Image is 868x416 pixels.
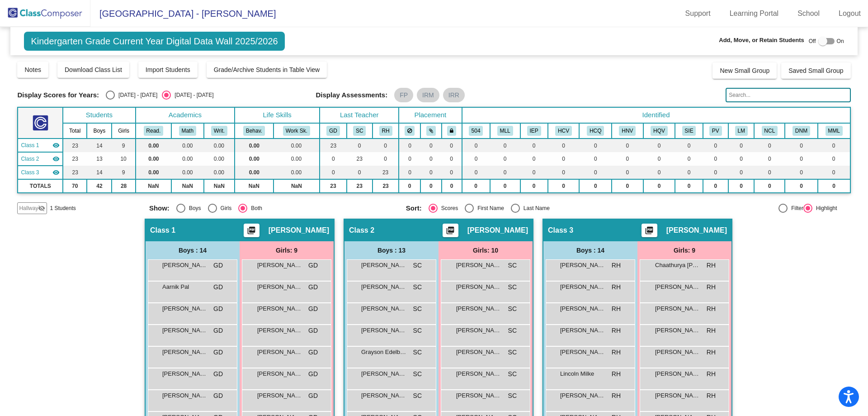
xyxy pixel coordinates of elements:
td: 0.00 [171,139,204,152]
th: Students [63,107,136,123]
button: SC [353,126,366,136]
th: Boys [87,123,112,139]
span: GD [308,261,318,270]
td: 0 [399,152,420,166]
td: 0 [818,139,850,152]
td: 0.00 [235,166,274,179]
span: [PERSON_NAME] [560,261,605,270]
span: [PERSON_NAME] [PERSON_NAME] [257,369,302,378]
td: 0 [728,152,754,166]
td: 0 [462,179,490,193]
td: 0 [643,139,675,152]
td: 0 [785,166,818,179]
button: Print Students Details [244,224,259,237]
button: LM [735,126,748,136]
td: 0 [818,152,850,166]
td: 0 [703,179,728,193]
button: RH [379,126,392,136]
span: Lincoln Milke [560,369,605,378]
span: [PERSON_NAME] [560,304,605,313]
div: Last Name [520,204,550,212]
span: RH [612,261,621,270]
span: SC [413,304,422,314]
td: 9 [112,139,135,152]
th: Placement [399,107,462,123]
button: Writ. [211,126,227,136]
mat-radio-group: Select an option [149,204,399,213]
td: NaN [204,179,235,193]
td: 0 [520,152,548,166]
span: On [837,37,844,45]
mat-icon: picture_as_pdf [246,226,257,239]
td: 0 [462,152,490,166]
td: 0 [818,166,850,179]
button: MML [826,126,843,136]
td: 0.00 [274,152,320,166]
button: IEP [527,126,541,136]
span: [PERSON_NAME] [655,326,700,335]
span: [PERSON_NAME] [560,282,605,292]
button: 504 [469,126,483,136]
td: 0 [785,152,818,166]
mat-icon: visibility [52,142,60,149]
span: [PERSON_NAME] [162,326,208,335]
td: 0 [420,166,441,179]
td: 9 [112,166,135,179]
span: [PERSON_NAME] [655,282,700,292]
td: 0 [818,179,850,193]
div: Boys : 13 [344,241,439,259]
td: 13 [87,152,112,166]
td: 0 [643,166,675,179]
span: Class 3 [548,226,573,235]
td: 23 [347,179,373,193]
button: Work Sk. [283,126,310,136]
th: Multilingual Learner [490,123,520,139]
td: 0 [548,166,580,179]
td: 23 [63,152,87,166]
td: 0 [579,152,612,166]
span: [PERSON_NAME] [257,348,302,357]
td: 0 [675,152,703,166]
span: [PERSON_NAME] [361,326,406,335]
th: Likely Moving [728,123,754,139]
th: Hi Cap - Non-Verbal Qualification [612,123,643,139]
span: [PERSON_NAME] Hand [560,348,605,357]
span: Grayson Edelbrock [361,348,406,357]
td: 0 [442,152,462,166]
div: First Name [474,204,504,212]
span: GD [308,348,318,357]
td: 0 [612,139,643,152]
th: Keep with students [420,123,441,139]
td: 23 [320,179,346,193]
td: 42 [87,179,112,193]
span: Display Scores for Years: [17,91,99,99]
td: 0 [612,179,643,193]
td: 0 [548,179,580,193]
td: 0.00 [204,166,235,179]
th: Total [63,123,87,139]
span: [PERSON_NAME] [257,391,302,400]
td: 0 [579,179,612,193]
td: 0 [420,139,441,152]
span: [PERSON_NAME] [456,326,501,335]
th: Speech-Only IEP [675,123,703,139]
th: New to CLE [754,123,785,139]
span: GD [213,391,223,401]
td: 0.00 [204,139,235,152]
th: Hi Cap - Verbal & Quantitative Qualification [643,123,675,139]
span: RH [612,282,621,292]
mat-chip: FP [394,88,413,102]
div: [DATE] - [DATE] [171,91,213,99]
th: Hi Cap - Quantitative Qualification [579,123,612,139]
button: MLL [497,126,513,136]
span: [PERSON_NAME] [269,226,329,235]
span: [PERSON_NAME] [655,348,700,357]
span: [PERSON_NAME] [456,348,501,357]
span: [PERSON_NAME] [361,282,406,292]
td: Ginger Donohue - No Class Name [18,139,63,152]
span: Download Class List [65,66,122,73]
span: [PERSON_NAME] [456,369,501,378]
td: NaN [136,179,171,193]
span: Display Assessments: [316,91,388,99]
span: SC [413,348,422,357]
